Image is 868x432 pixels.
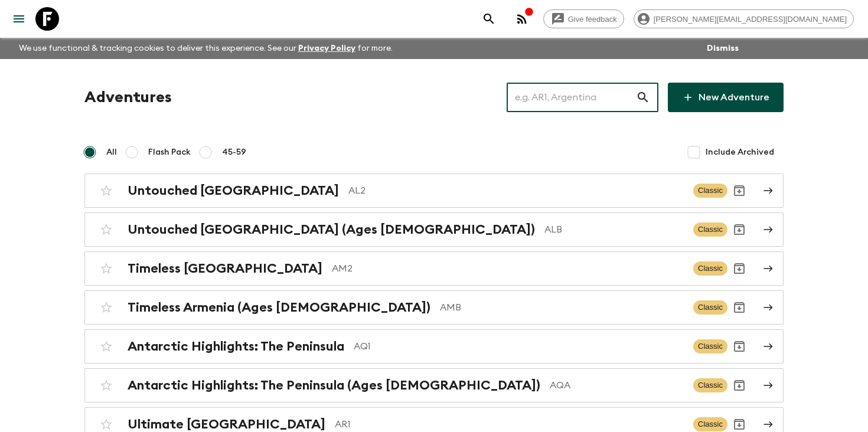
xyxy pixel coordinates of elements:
[477,7,501,31] button: search adventures
[727,296,751,319] button: Archive
[550,378,684,392] p: AQA
[727,335,751,358] button: Archive
[440,300,684,315] p: AMB
[128,261,322,276] h2: Timeless [GEOGRAPHIC_DATA]
[84,329,784,364] a: Antarctic Highlights: The PeninsulaAQ1ClassicArchive
[562,15,624,24] span: Give feedback
[706,146,774,158] span: Include Archived
[544,222,684,237] p: ALB
[298,44,355,53] a: Privacy Policy
[128,183,339,198] h2: Untouched [GEOGRAPHIC_DATA]
[634,9,854,28] div: [PERSON_NAME][EMAIL_ADDRESS][DOMAIN_NAME]
[693,378,727,392] span: Classic
[693,261,727,276] span: Classic
[693,339,727,354] span: Classic
[727,257,751,280] button: Archive
[727,179,751,202] button: Archive
[128,378,540,393] h2: Antarctic Highlights: The Peninsula (Ages [DEMOGRAPHIC_DATA])
[84,290,784,325] a: Timeless Armenia (Ages [DEMOGRAPHIC_DATA])AMBClassicArchive
[543,9,624,28] a: Give feedback
[14,38,397,59] p: We use functional & tracking cookies to deliver this experience. See our for more.
[727,218,751,241] button: Archive
[693,184,727,198] span: Classic
[84,368,784,402] a: Antarctic Highlights: The Peninsula (Ages [DEMOGRAPHIC_DATA])AQAClassicArchive
[128,417,325,432] h2: Ultimate [GEOGRAPHIC_DATA]
[693,222,727,237] span: Classic
[704,40,742,57] button: Dismiss
[84,251,784,286] a: Timeless [GEOGRAPHIC_DATA]AM2ClassicArchive
[332,261,684,276] p: AM2
[668,83,784,112] a: New Adventure
[335,417,684,431] p: AR1
[507,81,636,114] input: e.g. AR1, Argentina
[222,146,246,158] span: 45-59
[128,339,344,354] h2: Antarctic Highlights: The Peninsula
[348,184,684,198] p: AL2
[354,339,684,354] p: AQ1
[148,146,191,158] span: Flash Pack
[84,212,784,247] a: Untouched [GEOGRAPHIC_DATA] (Ages [DEMOGRAPHIC_DATA])ALBClassicArchive
[84,86,172,109] h1: Adventures
[647,15,853,24] span: [PERSON_NAME][EMAIL_ADDRESS][DOMAIN_NAME]
[693,417,727,431] span: Classic
[84,174,784,208] a: Untouched [GEOGRAPHIC_DATA]AL2ClassicArchive
[7,7,31,31] button: menu
[727,374,751,397] button: Archive
[106,146,117,158] span: All
[693,300,727,315] span: Classic
[128,300,430,315] h2: Timeless Armenia (Ages [DEMOGRAPHIC_DATA])
[128,222,535,237] h2: Untouched [GEOGRAPHIC_DATA] (Ages [DEMOGRAPHIC_DATA])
